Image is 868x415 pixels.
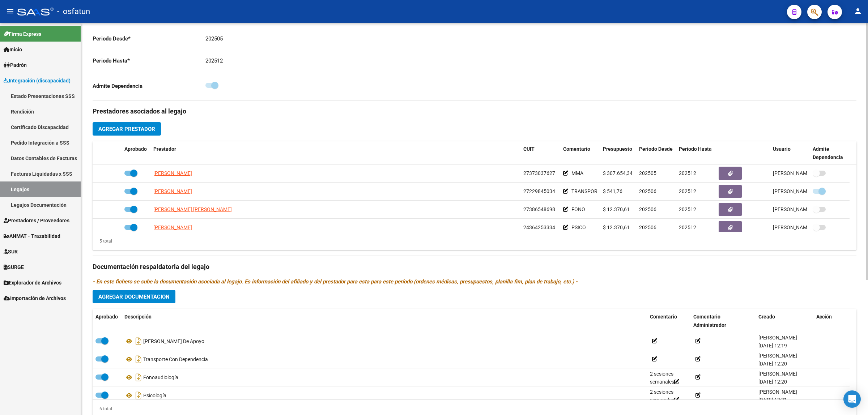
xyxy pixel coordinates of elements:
span: Comentario [563,146,590,152]
span: Firma Express [4,30,41,38]
span: [PERSON_NAME] [758,353,797,359]
span: Inicio [4,46,22,54]
span: [PERSON_NAME] [DATE] [773,188,830,194]
span: 202512 [679,206,696,212]
span: Integración (discapacidad) [4,77,71,85]
span: 27373037627 [523,170,555,176]
span: Periodo Desde [639,146,673,152]
p: Admite Dependencia [93,82,205,90]
span: SUR [4,248,18,256]
datatable-header-cell: Descripción [122,309,647,333]
datatable-header-cell: Acción [813,309,850,333]
datatable-header-cell: Comentario [647,309,690,333]
span: 202506 [639,224,656,230]
span: 202512 [679,224,696,230]
datatable-header-cell: Periodo Hasta [676,141,716,165]
span: 202512 [679,170,696,176]
span: Padrón [4,61,27,69]
span: [PERSON_NAME] [153,224,192,230]
span: [DATE] 12:20 [758,379,787,385]
span: Agregar Documentacion [98,294,170,300]
i: Descargar documento [134,354,143,365]
span: Periodo Hasta [679,146,712,152]
datatable-header-cell: Presupuesto [600,141,636,165]
span: Prestador [153,146,176,152]
span: [PERSON_NAME] [PERSON_NAME] [153,206,232,212]
datatable-header-cell: Aprobado [122,141,150,165]
datatable-header-cell: Usuario [770,141,810,165]
datatable-header-cell: CUIT [520,141,560,165]
h3: Prestadores asociados al legajo [93,106,856,116]
span: [PERSON_NAME] [758,389,797,395]
datatable-header-cell: Admite Dependencia [810,141,850,165]
span: SURGE [4,263,24,271]
span: [PERSON_NAME] [153,170,192,176]
button: Agregar Prestador [93,122,161,136]
span: Acción [816,314,832,320]
span: Agregar Prestador [98,126,155,132]
span: Usuario [773,146,791,152]
div: Open Intercom Messenger [843,390,861,408]
div: Fonoaudiología [124,372,644,383]
datatable-header-cell: Prestador [150,141,520,165]
mat-icon: person [854,7,862,16]
datatable-header-cell: Comentario Administrador [690,309,756,333]
span: 2 sesiones semanales [650,389,679,403]
div: 6 total [93,405,112,413]
span: 202506 [639,188,656,194]
span: [PERSON_NAME] [DATE] [773,170,830,176]
span: 27386548698 [523,206,555,212]
span: Presupuesto [603,146,632,152]
span: [PERSON_NAME] [758,371,797,377]
span: $ 12.370,61 [603,224,630,230]
span: Admite Dependencia [813,146,843,160]
div: Transporte Con Dependencia [124,354,644,365]
i: - En este fichero se sube la documentación asociada al legajo. Es información del afiliado y del ... [93,278,578,285]
span: $ 541,76 [603,188,622,194]
span: [PERSON_NAME] [153,188,192,194]
span: $ 307.654,34 [603,170,633,176]
span: $ 12.370,61 [603,206,630,212]
span: 202512 [679,188,696,194]
span: Importación de Archivos [4,294,66,302]
span: Creado [758,314,775,320]
datatable-header-cell: Creado [756,309,813,333]
span: Prestadores / Proveedores [4,217,69,224]
div: [PERSON_NAME] De Apoyo [124,335,644,347]
i: Descargar documento [134,390,143,401]
span: [PERSON_NAME] [758,335,797,341]
span: Comentario [650,314,677,320]
div: Psicología [124,390,644,401]
mat-icon: menu [6,7,14,16]
i: Descargar documento [134,372,143,383]
datatable-header-cell: Periodo Desde [636,141,676,165]
span: [DATE] 12:20 [758,361,787,367]
span: [PERSON_NAME] [DATE] [773,224,830,230]
span: ANMAT - Trazabilidad [4,232,60,240]
span: [DATE] 12:21 [758,397,787,403]
p: Periodo Desde [93,35,205,43]
span: [DATE] 12:19 [758,343,787,348]
span: CUIT [523,146,535,152]
h3: Documentación respaldatoria del legajo [93,262,856,272]
span: Aprobado [124,146,147,152]
span: Aprobado [95,314,118,320]
span: MMA [571,170,583,176]
span: Explorador de Archivos [4,279,61,287]
span: - osfatun [57,4,90,20]
span: 202506 [639,206,656,212]
span: Descripción [124,314,152,320]
div: 5 total [93,237,112,245]
span: 202505 [639,170,656,176]
span: Comentario Administrador [693,314,726,328]
span: [PERSON_NAME] [DATE] [773,206,830,212]
span: 24364253334 [523,224,555,230]
span: 27229845034 [523,188,555,194]
p: Periodo Hasta [93,57,205,65]
span: PSICO [571,224,586,230]
i: Descargar documento [134,335,143,347]
span: TRANSPORTE [571,188,603,194]
span: FONO [571,206,585,212]
button: Agregar Documentacion [93,290,175,303]
datatable-header-cell: Aprobado [93,309,122,333]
